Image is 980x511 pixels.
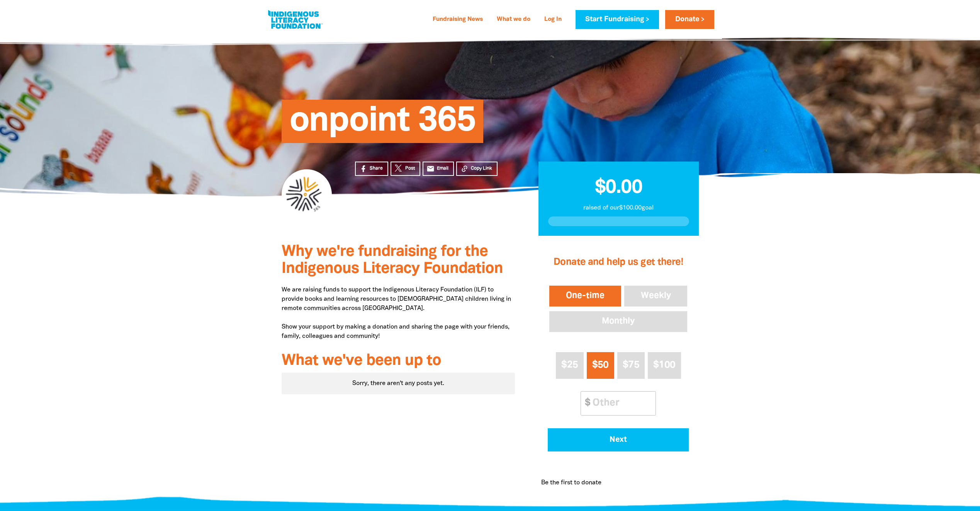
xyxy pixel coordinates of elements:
span: $ [581,392,590,415]
a: What we do [492,14,535,26]
button: Pay with Credit Card [548,428,689,451]
p: raised of our $100.00 goal [548,203,689,213]
span: $25 [561,361,578,370]
span: Copy Link [471,165,492,172]
button: $50 [587,352,614,379]
span: $50 [592,361,609,370]
span: Post [405,165,415,172]
span: Why we're fundraising for the Indigenous Literacy Foundation [282,245,503,276]
span: onpoint 365 [289,106,476,143]
button: Monthly [548,310,689,334]
a: Post [391,162,420,176]
i: email [426,165,435,173]
p: Be the first to donate [541,478,601,487]
a: Share [355,162,388,176]
span: Share [370,165,383,172]
button: One-time [548,284,623,308]
a: Fundraising News [428,14,487,26]
h2: Donate and help us get there! [548,247,689,278]
button: Copy Link [456,162,498,176]
button: $25 [556,352,583,379]
a: Donate [665,10,714,29]
button: $75 [617,352,645,379]
h3: What we've been up to [282,353,515,370]
span: $0.00 [595,179,642,197]
div: Paginated content [282,373,515,394]
button: $100 [648,352,681,379]
span: Next [559,436,678,444]
span: $100 [653,361,675,370]
p: We are raising funds to support the Indigenous Literacy Foundation (ILF) to provide books and lea... [282,285,515,341]
a: emailEmail [423,162,454,176]
div: Donation stream [538,469,698,497]
div: Sorry, there aren't any posts yet. [282,373,515,394]
input: Other [587,392,656,415]
button: Weekly [623,284,689,308]
a: Start Fundraising [576,10,659,29]
span: Email [437,165,448,172]
span: $75 [623,361,639,370]
a: Log In [540,14,566,26]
